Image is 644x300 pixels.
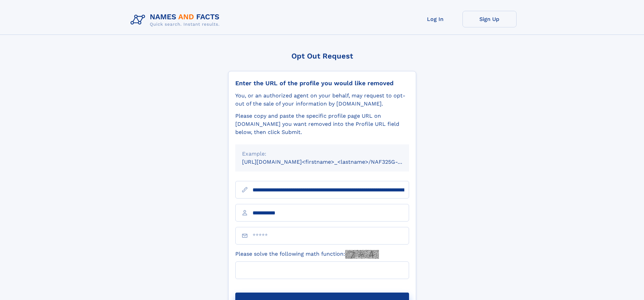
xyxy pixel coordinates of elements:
div: Opt Out Request [228,52,416,60]
div: You, or an authorized agent on your behalf, may request to opt-out of the sale of your informatio... [235,92,409,108]
div: Example: [242,150,402,158]
img: Logo Names and Facts [128,11,225,29]
div: Please copy and paste the specific profile page URL on [DOMAIN_NAME] you want removed into the Pr... [235,112,409,136]
a: Log In [408,11,462,27]
div: Enter the URL of the profile you would like removed [235,79,409,87]
label: Please solve the following math function: [235,250,379,259]
small: [URL][DOMAIN_NAME]<firstname>_<lastname>/NAF325G-xxxxxxxx [242,159,422,165]
a: Sign Up [462,11,517,27]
